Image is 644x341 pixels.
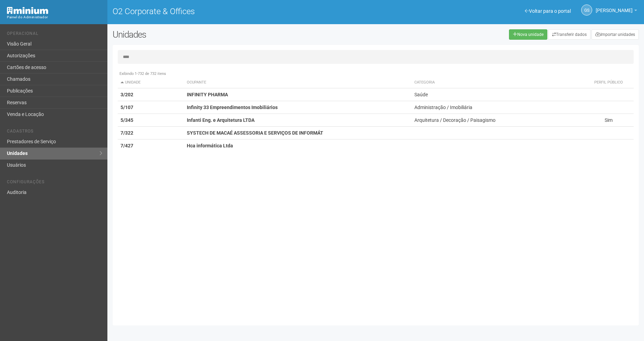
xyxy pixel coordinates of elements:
[187,117,254,123] strong: Infanti Eng. e Arquitetura LTDA
[596,9,637,14] a: [PERSON_NAME]
[412,101,584,114] td: Administração / Imobiliária
[187,92,228,97] strong: INFINITY PHARMA
[113,29,326,40] h2: Unidades
[121,105,133,110] strong: 5/107
[118,71,634,77] div: Exibindo 1-732 de 732 itens
[605,117,613,123] span: Sim
[7,129,102,136] li: Cadastros
[7,7,48,14] img: Minium
[548,29,590,40] a: Transferir dados
[121,92,133,97] strong: 3/202
[187,143,233,148] strong: Hca informática Ltda
[118,77,184,88] th: Unidade: activate to sort column descending
[412,88,584,101] td: Saúde
[412,114,584,127] td: Arquitetura / Decoração / Paisagismo
[509,29,547,40] a: Nova unidade
[581,4,592,16] a: GS
[184,77,412,88] th: Ocupante: activate to sort column ascending
[412,77,584,88] th: Categoria: activate to sort column ascending
[121,143,133,148] strong: 7/427
[121,117,133,123] strong: 5/345
[187,130,323,136] strong: SYSTECH DE MACAÉ ASSESSORIA E SERVIÇOS DE INFORMÁT
[113,7,371,16] h1: O2 Corporate & Offices
[121,130,133,136] strong: 7/322
[7,14,102,20] div: Painel do Administrador
[592,29,639,40] a: Importar unidades
[584,77,634,88] th: Perfil público: activate to sort column ascending
[7,31,102,38] li: Operacional
[596,1,633,13] span: Gabriela Souza
[187,105,278,110] strong: Infinity 33 Empreendimentos Imobiliários
[7,179,102,187] li: Configurações
[525,8,571,14] a: Voltar para o portal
